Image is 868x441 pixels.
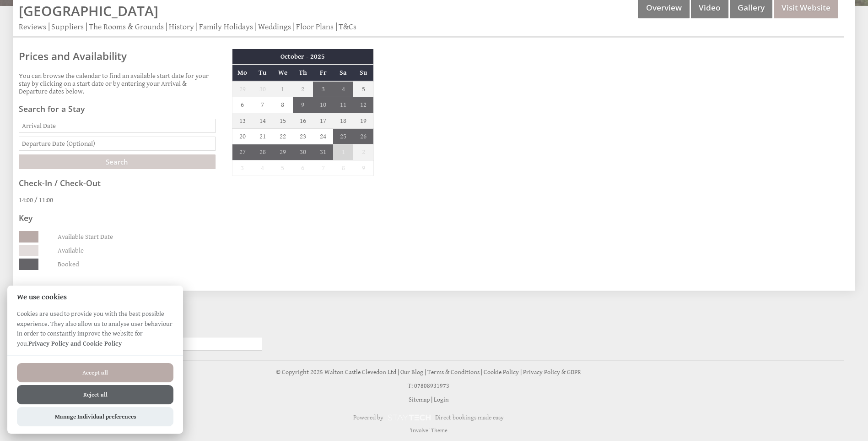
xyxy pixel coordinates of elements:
[17,363,173,382] button: Accept all
[333,160,353,176] td: 8
[19,49,216,63] a: Prices and Availability
[252,81,272,97] td: 30
[333,113,353,128] td: 18
[398,369,399,376] span: |
[232,113,252,128] td: 13
[481,369,482,376] span: |
[353,129,373,144] td: 26
[19,119,216,133] input: Arrival Date
[333,97,353,113] td: 11
[427,369,480,376] a: Terms & Conditions
[7,293,183,302] h2: We use cookies
[19,137,216,151] input: Departure Date (Optional)
[313,81,333,97] td: 3
[484,369,519,376] a: Cookie Policy
[353,113,373,128] td: 19
[313,129,333,144] td: 24
[252,129,272,144] td: 21
[56,245,213,256] dd: Available
[333,129,353,144] td: 25
[313,97,333,113] td: 10
[313,113,333,128] td: 17
[169,22,194,32] a: History
[232,144,252,160] td: 27
[258,22,291,32] a: Weddings
[353,81,373,97] td: 5
[17,407,173,426] button: Manage Individual preferences
[232,129,252,144] td: 20
[273,160,293,176] td: 5
[293,160,313,176] td: 6
[313,160,333,176] td: 7
[19,22,46,32] a: Reviews
[520,369,522,376] span: |
[523,369,581,376] a: Privacy Policy & GDPR
[293,97,313,113] td: 9
[252,65,272,81] th: Tu
[232,97,252,113] td: 6
[232,65,252,81] th: Mo
[19,154,216,169] input: Search
[273,113,293,128] td: 15
[19,212,216,223] h3: Key
[313,65,333,81] th: Fr
[232,160,252,176] td: 3
[252,144,272,160] td: 28
[313,144,333,160] td: 31
[252,160,272,176] td: 4
[232,49,373,65] th: October - 2025
[273,129,293,144] td: 22
[252,113,272,128] td: 14
[19,1,158,20] a: [GEOGRAPHIC_DATA]
[19,72,216,95] p: You can browse the calendar to find an available start date for your stay by clicking on a start ...
[333,81,353,97] td: 4
[276,369,396,376] a: © Copyright 2025 Walton Castle Clevedon Ltd
[273,144,293,160] td: 29
[252,97,272,113] td: 7
[17,385,173,404] button: Reject all
[353,144,373,160] td: 2
[409,396,430,403] a: Sitemap
[273,65,293,81] th: We
[28,340,122,347] a: Privacy Policy and Cookie Policy
[293,144,313,160] td: 30
[51,22,84,32] a: Suppliers
[387,412,431,423] img: scrumpy.png
[425,369,426,376] span: |
[400,369,423,376] a: Our Blog
[13,410,844,425] a: Powered byDirect bookings made easy
[333,144,353,160] td: 1
[353,160,373,176] td: 9
[89,22,164,32] a: The Rooms & Grounds
[353,97,373,113] td: 12
[296,22,334,32] a: Floor Plans
[333,65,353,81] th: Sa
[232,81,252,97] td: 29
[273,97,293,113] td: 8
[353,65,373,81] th: Su
[293,65,313,81] th: Th
[13,427,844,434] p: 'Involve' Theme
[434,396,449,403] a: Login
[19,196,216,204] p: 14:00 / 11:00
[56,259,213,270] dd: Booked
[273,81,293,97] td: 1
[431,396,432,403] span: |
[339,22,356,32] a: T&Cs
[199,22,253,32] a: Family Holidays
[56,231,213,243] dd: Available Start Date
[293,129,313,144] td: 23
[7,309,183,355] p: Cookies are used to provide you with the best possible experience. They also allow us to analyse ...
[293,113,313,128] td: 16
[293,81,313,97] td: 2
[408,382,449,390] a: T: 07808931973
[19,103,216,114] h3: Search for a Stay
[19,177,216,188] h3: Check-In / Check-Out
